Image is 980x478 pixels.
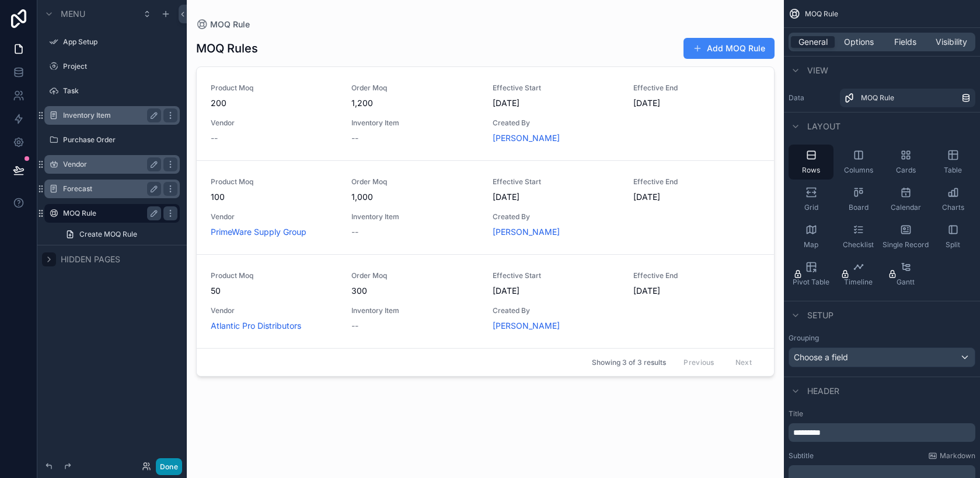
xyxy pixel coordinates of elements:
span: Markdown [940,451,975,461]
span: Layout [807,121,841,132]
button: Map [789,219,833,254]
span: Table [944,166,962,175]
span: Pivot Table [793,277,829,287]
label: Vendor [63,160,156,169]
span: Single Record [883,240,929,249]
span: Create MOQ Rule [79,230,137,239]
span: Options [844,36,874,48]
button: Board [836,182,881,217]
button: Pivot Table [789,256,833,291]
label: Project [63,62,177,71]
button: Split [930,219,975,254]
span: Hidden pages [61,254,120,265]
a: Create MOQ Rule [58,225,180,244]
label: Task [63,86,177,96]
label: Purchase Order [63,135,177,145]
button: Rows [789,145,833,180]
button: Done [156,458,182,475]
label: Subtitle [789,451,814,461]
label: Data [789,93,835,103]
span: Columns [844,166,873,175]
label: Title [789,409,975,419]
span: Rows [802,166,820,175]
button: Cards [883,145,928,180]
span: Fields [894,36,916,48]
label: MOQ Rule [63,209,156,218]
label: Grouping [789,333,819,343]
span: Checklist [843,240,874,249]
button: Single Record [883,219,928,254]
span: Map [804,240,818,249]
span: Header [807,385,839,397]
span: MOQ Rule [861,93,894,103]
span: MOQ Rule [805,9,838,19]
button: Calendar [883,182,928,217]
button: Grid [789,182,833,217]
label: Forecast [63,184,156,194]
a: Markdown [928,451,975,461]
button: Columns [836,145,881,180]
span: Charts [942,203,964,212]
button: Table [930,145,975,180]
span: Menu [61,8,85,20]
button: Checklist [836,219,881,254]
button: Timeline [836,256,881,291]
label: Inventory Item [63,111,156,120]
span: Showing 3 of 3 results [592,358,666,367]
span: General [798,36,828,48]
span: Split [946,240,960,249]
button: Gantt [883,256,928,291]
span: Grid [804,203,818,212]
span: Cards [896,166,916,175]
span: Gantt [897,277,915,287]
span: Timeline [844,277,873,287]
span: Board [849,203,869,212]
span: View [807,65,828,76]
span: Setup [807,310,833,321]
span: Calendar [891,203,921,212]
label: App Setup [63,37,177,47]
div: scrollable content [789,423,975,442]
button: Charts [930,182,975,217]
button: Choose a field [789,347,975,367]
span: Choose a field [794,352,848,362]
span: Visibility [936,36,967,48]
a: MOQ Rule [840,89,975,107]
